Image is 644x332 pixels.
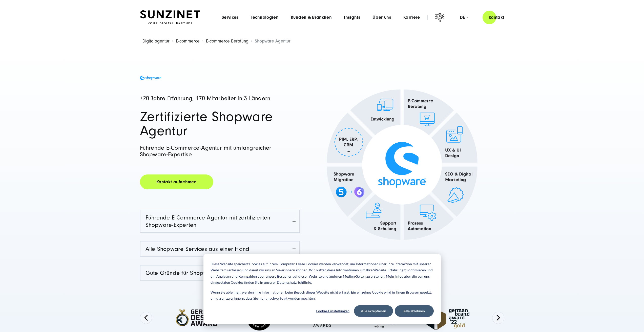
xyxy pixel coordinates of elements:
div: Cookie banner [203,254,441,324]
a: Über uns [372,15,391,20]
a: Kontakt [483,10,510,25]
img: german-brand-award-gold-badge - Shopware Agentur SUNZINET [423,303,473,332]
a: E-commerce Beratung [206,38,248,44]
a: Führende E-Commerce-Agentur mit zertifizierten Shopware-Experten [140,210,299,232]
p: Diese Website speichert Cookies auf Ihrem Computer. Diese Cookies werden verwendet, um Informatio... [211,261,434,286]
a: Kunden & Branchen [291,15,332,20]
h1: Zertifizierte Shopware Agentur [140,110,300,138]
img: SUNZINET Full Service Digital Agentur [140,10,200,25]
button: Cookie-Einstellungen [313,305,352,317]
button: Previous [140,312,152,324]
button: Alle akzeptieren [354,305,393,317]
h4: +20 Jahre Erfahrung, 170 Mitarbeiter in 3 Ländern [140,95,300,102]
a: Karriere [403,15,420,20]
p: Wenn Sie ablehnen, werden Ihre Informationen beim Besuch dieser Website nicht erfasst. Ein einzel... [211,289,434,302]
a: Digitalagentur [142,38,170,44]
a: Alle Shopware Services aus einer Hand [140,241,299,256]
img: Shopware Agentur Logo blau [140,76,161,80]
img: German-Design-Award [172,307,222,328]
h2: Führende E-Commerce-Agentur mit umfangreicher Shopware-Expertise [140,145,300,158]
a: Services [222,15,239,20]
a: Gute Gründe für Shopware [140,265,299,280]
button: Alle ablehnen [395,305,434,317]
img: Full Service Shopware Partner Agentur SUNZINET - Shopware SEO, Shopware entwicklung, Shopware ber... [307,70,497,259]
a: Kontakt aufnehmen [140,174,213,189]
a: Technologien [251,15,279,20]
a: Insights [344,15,360,20]
button: Next [492,312,504,324]
span: Shopware Agentur [255,38,290,44]
a: E-commerce [176,38,200,44]
div: de [460,15,469,20]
